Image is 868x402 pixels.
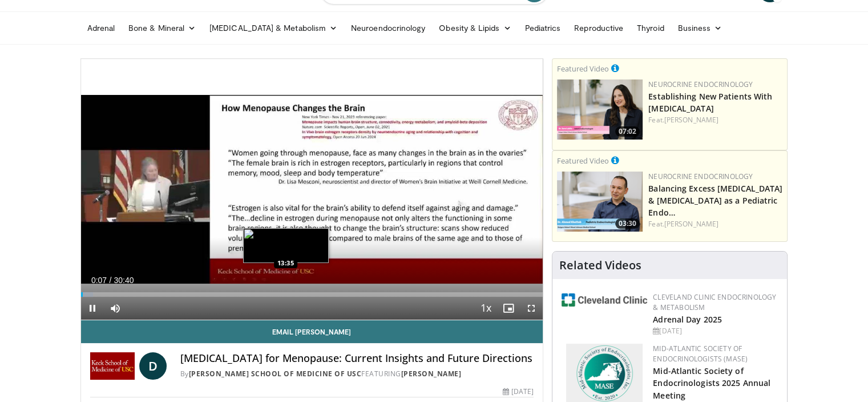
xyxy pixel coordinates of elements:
a: Business [671,17,729,39]
a: Adrenal Day 2025 [653,314,722,325]
a: Bone & Mineral [122,17,203,39]
a: [PERSON_NAME] [664,115,718,125]
span: 30:40 [114,276,134,285]
small: Featured Video [557,63,609,74]
a: [PERSON_NAME] [664,219,718,229]
img: 213c7402-bad5-40e9-967c-d17d6c446da1.png.150x105_q85_autocrop_double_scale_upscale_version-0.2.png [562,293,647,307]
a: Neurocrine Endocrinology [648,79,753,89]
a: Mid-Atlantic Society of Endocrinologists (MASE) [653,344,748,364]
span: 0:07 [91,276,107,285]
a: Establishing New Patients With [MEDICAL_DATA] [648,91,772,114]
button: Fullscreen [520,297,543,320]
a: [MEDICAL_DATA] & Metabolism [203,17,344,39]
img: Keck School of Medicine of USC [90,352,135,380]
a: Neuroendocrinology [344,17,432,39]
button: Pause [81,297,104,320]
div: [DATE] [653,326,778,336]
img: b0cdb0e9-6bfb-4b5f-9fe7-66f39af3f054.png.150x105_q85_crop-smart_upscale.png [557,79,643,140]
a: Mid-Atlantic Society of Endocrinologists 2025 Annual Meeting [653,365,770,400]
span: 03:30 [615,218,640,229]
a: [PERSON_NAME] [401,369,462,379]
a: Obesity & Lipids [432,17,518,39]
a: Pediatrics [518,17,568,39]
img: image.jpeg [243,228,329,263]
a: Cleveland Clinic Endocrinology & Metabolism [653,292,776,312]
a: [PERSON_NAME] School of Medicine of USC [189,369,362,379]
img: 1b5e373f-7819-44bc-b563-bf1b3a682396.png.150x105_q85_crop-smart_upscale.png [557,172,643,232]
div: Progress Bar [81,292,543,297]
a: Reproductive [567,17,630,39]
a: Neurocrine Endocrinology [648,172,753,181]
a: D [139,352,167,380]
h4: [MEDICAL_DATA] for Menopause: Current Insights and Future Directions [180,352,534,365]
button: Playback Rate [474,297,497,320]
a: 03:30 [557,172,643,232]
a: 07:02 [557,79,643,140]
h4: Related Videos [559,258,641,272]
span: 07:02 [615,126,640,137]
button: Enable picture-in-picture mode [497,297,520,320]
a: Adrenal [80,17,122,39]
div: Feat. [648,115,782,125]
span: / [110,276,112,285]
div: Feat. [648,219,782,229]
a: Email [PERSON_NAME] [81,320,543,343]
div: [DATE] [503,387,534,397]
a: Thyroid [630,17,671,39]
video-js: Video Player [81,59,543,320]
div: By FEATURING [180,369,534,379]
button: Mute [104,297,127,320]
small: Featured Video [557,156,609,166]
a: Balancing Excess [MEDICAL_DATA] & [MEDICAL_DATA] as a Pediatric Endo… [648,183,782,218]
